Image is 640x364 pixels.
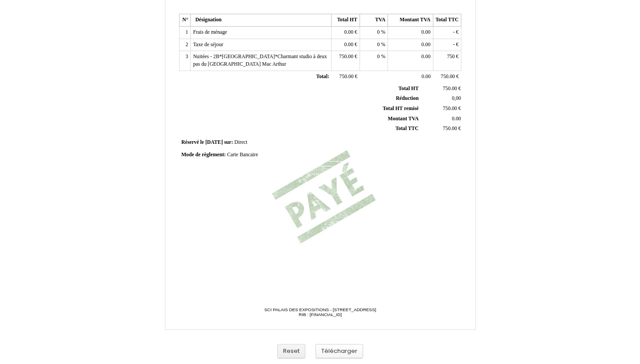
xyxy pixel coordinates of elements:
[421,42,430,47] span: 0.00
[420,84,463,94] td: €
[224,139,233,145] span: sur:
[193,54,327,67] span: Nuitées - 2B*[GEOGRAPHIC_DATA]*Charmant studio à deux pas du [GEOGRAPHIC_DATA] Mac Arthur
[277,344,305,359] button: Reset
[452,116,461,122] span: 0.00
[441,74,455,79] span: 750.00
[396,126,419,131] span: Total TTC
[360,14,388,27] th: TVA
[377,42,380,47] span: 0
[180,27,191,39] td: 1
[420,124,463,134] td: €
[181,152,226,158] span: Mode de règlement:
[452,95,461,101] span: 0,00
[421,29,430,35] span: 0.00
[316,344,363,359] button: Télécharger
[299,312,342,317] span: RIB : [FINANCIAL_ID]
[180,14,191,27] th: N°
[227,152,258,158] span: Carte Bancaire
[377,29,380,35] span: 0
[388,14,433,27] th: Montant TVA
[421,54,430,59] span: 0.00
[205,139,223,145] span: [DATE]
[234,139,247,145] span: Direct
[339,54,353,59] span: 750.00
[396,95,419,101] span: Réduction
[433,27,461,39] td: €
[180,51,191,71] td: 3
[332,71,360,83] td: €
[360,27,388,39] td: %
[388,116,419,122] span: Montant TVA
[332,14,360,27] th: Total HT
[181,139,204,145] span: Réservé le
[399,86,419,91] span: Total HT
[316,74,329,79] span: Total:
[193,29,227,35] span: Frais de ménage
[360,51,388,71] td: %
[420,104,463,114] td: €
[433,39,461,51] td: €
[332,39,360,51] td: €
[443,126,457,131] span: 750.00
[453,29,455,35] span: -
[453,42,455,47] span: -
[443,86,457,91] span: 750.00
[332,51,360,71] td: €
[383,106,419,111] span: Total HT remisé
[344,29,353,35] span: 0.00
[191,14,332,27] th: Désignation
[344,42,353,47] span: 0.00
[339,74,353,79] span: 750.00
[433,14,461,27] th: Total TTC
[422,74,431,79] span: 0.00
[443,106,457,111] span: 750.00
[360,39,388,51] td: %
[447,54,455,59] span: 750
[433,51,461,71] td: €
[180,39,191,51] td: 2
[433,71,461,83] td: €
[264,307,376,312] span: SCI PALAIS DES EXPOSITIONS - [STREET_ADDRESS]
[193,42,223,47] span: Taxe de séjour
[332,27,360,39] td: €
[377,54,380,59] span: 0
